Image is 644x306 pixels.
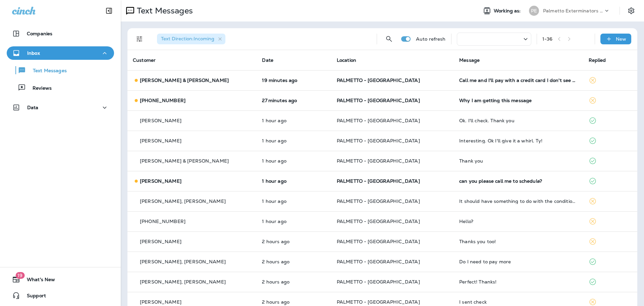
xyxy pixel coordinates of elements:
[337,279,420,285] span: PALMETTO - [GEOGRAPHIC_DATA]
[616,36,626,42] p: New
[140,259,226,264] p: [PERSON_NAME], [PERSON_NAME]
[100,4,118,17] button: Collapse Sidebar
[459,118,578,123] div: Ok. I'll check. Thank you
[382,32,396,46] button: Search Messages
[262,138,326,143] p: Aug 13, 2025 10:52 AM
[459,178,578,184] div: can you please call me to schedule?
[7,81,114,95] button: Reviews
[26,68,67,74] p: Text Messages
[140,299,181,305] p: [PERSON_NAME]
[459,138,578,143] div: Interesting. Ok I'll give it a whirl. Ty!
[7,46,114,60] button: Inbox
[459,57,480,63] span: Message
[262,57,273,63] span: Date
[133,57,156,63] span: Customer
[337,238,420,245] span: PALMETTO - [GEOGRAPHIC_DATA]
[140,199,226,204] p: [PERSON_NAME], [PERSON_NAME]
[337,259,420,265] span: PALMETTO - [GEOGRAPHIC_DATA]
[459,299,578,305] div: I sent check
[337,118,420,124] span: PALMETTO - [GEOGRAPHIC_DATA]
[337,158,420,164] span: PALMETTO - [GEOGRAPHIC_DATA]
[140,118,181,123] p: [PERSON_NAME]
[157,34,225,44] div: Text Direction:Incoming
[15,272,24,279] span: 19
[262,259,326,264] p: Aug 13, 2025 10:10 AM
[140,219,185,224] p: [PHONE_NUMBER]
[140,158,229,164] p: [PERSON_NAME] & [PERSON_NAME]
[26,85,52,92] p: Reviews
[459,239,578,244] div: Thanks you too!
[337,77,420,83] span: PALMETTO - [GEOGRAPHIC_DATA]
[337,198,420,204] span: PALMETTO - [GEOGRAPHIC_DATA]
[459,98,578,103] div: Why I am getting this message
[337,138,420,144] span: PALMETTO - [GEOGRAPHIC_DATA]
[27,105,39,110] p: Data
[262,279,326,285] p: Aug 13, 2025 10:08 AM
[140,239,181,244] p: [PERSON_NAME]
[337,299,420,305] span: PALMETTO - [GEOGRAPHIC_DATA]
[262,219,326,224] p: Aug 13, 2025 10:22 AM
[543,8,603,13] p: Palmetto Exterminators LLC
[262,78,326,83] p: Aug 13, 2025 12:02 PM
[20,277,55,285] span: What's New
[7,63,114,77] button: Text Messages
[7,27,114,40] button: Companies
[262,158,326,164] p: Aug 13, 2025 10:51 AM
[262,178,326,184] p: Aug 13, 2025 10:51 AM
[7,289,114,302] button: Support
[529,6,539,16] div: PE
[459,78,578,83] div: Call me and I'll pay with a credit card I don't see a report of the inspection-can you sent that ...
[134,6,193,16] p: Text Messages
[27,31,52,36] p: Companies
[20,293,46,301] span: Support
[459,259,578,264] div: Do I need to pay more
[494,8,522,14] span: Working as:
[416,36,446,42] p: Auto refresh
[459,158,578,164] div: Thank you
[459,279,578,285] div: Perfect! Thanks!
[262,199,326,204] p: Aug 13, 2025 10:47 AM
[140,98,185,103] p: [PHONE_NUMBER]
[589,57,606,63] span: Replied
[262,299,326,305] p: Aug 13, 2025 09:54 AM
[7,273,114,286] button: 19What's New
[27,50,40,56] p: Inbox
[337,57,356,63] span: Location
[133,32,146,46] button: Filters
[542,36,553,42] div: 1 - 36
[459,199,578,204] div: It should have something to do with the condition of my home. Increase of that much is unacceptable!
[140,138,181,143] p: [PERSON_NAME]
[625,5,637,17] button: Settings
[262,118,326,123] p: Aug 13, 2025 10:55 AM
[140,279,226,285] p: [PERSON_NAME], [PERSON_NAME]
[7,101,114,114] button: Data
[140,78,229,83] p: [PERSON_NAME] & [PERSON_NAME]
[140,178,181,184] p: [PERSON_NAME]
[337,178,420,184] span: PALMETTO - [GEOGRAPHIC_DATA]
[337,218,420,224] span: PALMETTO - [GEOGRAPHIC_DATA]
[337,97,420,103] span: PALMETTO - [GEOGRAPHIC_DATA]
[459,219,578,224] div: Hello?
[262,98,326,103] p: Aug 13, 2025 11:54 AM
[262,239,326,244] p: Aug 13, 2025 10:18 AM
[161,36,214,42] span: Text Direction : Incoming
